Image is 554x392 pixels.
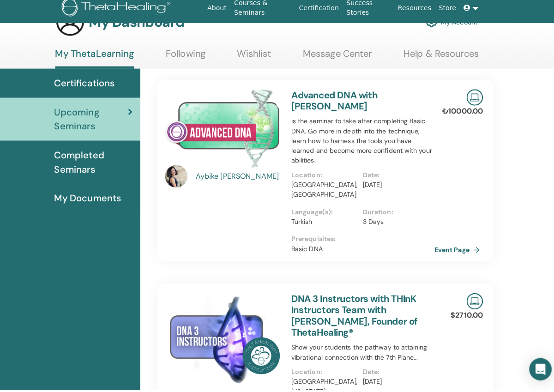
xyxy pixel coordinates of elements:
p: Date : [358,369,423,379]
img: default.jpg [163,170,185,192]
p: Date : [358,175,423,185]
p: [DATE] [358,379,423,389]
img: DNA 3 Instructors [163,296,277,392]
img: Live Online Seminar [461,95,477,111]
a: Store [430,6,454,24]
img: Live Online Seminar [461,296,477,313]
p: ₺10000.00 [437,111,477,122]
a: My ThetaLearning [54,54,132,75]
p: $2710.00 [445,313,477,324]
a: Wishlist [234,54,268,72]
a: Resources [389,6,430,24]
p: Location : [288,369,353,379]
span: Certifications [54,82,113,96]
div: Open Intercom Messenger [523,361,545,383]
span: Upcoming Seminars [54,111,126,139]
p: Basic DNA [288,248,429,258]
p: 3 Days [358,221,423,231]
span: Completed Seminars [54,153,131,181]
a: Message Center [299,54,367,72]
span: My Documents [54,196,120,210]
a: Event Page [429,247,477,260]
a: Courses & Seminars [228,1,292,28]
a: Certification [291,6,338,24]
p: Duration : [358,211,423,221]
a: Following [164,54,203,72]
a: DNA 3 Instructors with THInK Instructors Team with [PERSON_NAME], Founder of ThetaHealing® [288,296,412,341]
p: Show your students the pathway to attaining vibrational connection with the 7th Plane... [288,345,429,365]
p: Language(s) : [288,211,353,221]
a: Success Stories [338,1,389,28]
p: [GEOGRAPHIC_DATA], [GEOGRAPHIC_DATA] [288,185,353,204]
p: [DATE] [358,185,423,194]
p: Turkish [288,221,353,231]
a: Advanced DNA with [PERSON_NAME] [288,95,373,118]
p: Location : [288,175,353,185]
p: is the seminar to take after completing Basic DNA. Go more in depth into the technique, learn how... [288,122,429,170]
img: logo.png [61,5,171,25]
a: About [201,6,227,24]
img: Advanced DNA [163,95,277,173]
a: Help & Resources [398,54,473,72]
h3: My Dashboard [88,20,182,37]
a: Aybike [PERSON_NAME] [193,175,279,187]
p: Prerequisites : [288,238,429,248]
